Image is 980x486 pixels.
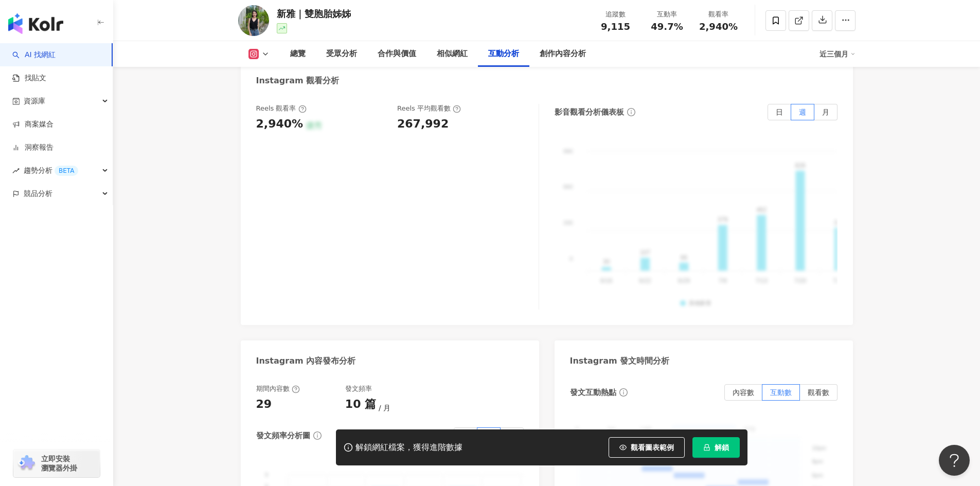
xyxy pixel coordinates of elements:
a: 洞察報告 [12,142,54,153]
button: 解鎖 [692,437,740,458]
span: 月 [379,404,390,412]
a: chrome extension立即安裝 瀏覽器外掛 [13,449,100,477]
span: 49.7% [651,22,683,32]
div: 總覽 [290,48,306,60]
span: info-circle [626,106,637,118]
img: chrome extension [16,455,37,472]
span: 立即安裝 瀏覽器外掛 [41,454,77,473]
span: 週 [799,108,806,116]
span: 資源庫 [24,89,45,113]
span: 競品分析 [24,182,52,205]
div: 新雅｜雙胞胎姊姊 [277,7,351,20]
span: 2,940% [699,22,738,32]
div: 合作與價值 [378,48,416,60]
div: 發文互動熱點 [570,387,616,398]
div: 受眾分析 [326,48,357,60]
span: 觀看圖表範例 [631,443,674,452]
span: lock [703,444,710,451]
span: rise [12,167,20,174]
div: 互動分析 [488,48,519,60]
span: 互動數 [770,388,792,397]
div: Instagram 觀看分析 [256,75,340,86]
div: 29 [256,397,272,412]
div: Instagram 發文時間分析 [570,355,670,367]
div: 期間內容數 [256,384,300,393]
div: Reels 觀看率 [256,104,307,113]
div: 267,992 [397,116,449,132]
div: 解鎖網紅檔案，獲得進階數據 [355,442,462,453]
span: 觀看數 [808,388,829,397]
span: 月 [822,108,829,116]
span: 內容數 [733,388,754,397]
span: 趨勢分析 [24,159,78,182]
div: Reels 平均觀看數 [397,104,461,113]
span: info-circle [618,387,629,398]
a: 找貼文 [12,73,46,83]
button: 觀看圖表範例 [609,437,685,458]
div: 發文頻率 [345,384,372,393]
div: BETA [55,166,78,176]
div: 近三個月 [819,46,856,62]
div: 影音觀看分析儀表板 [555,107,624,118]
div: 觀看率 [699,9,738,20]
span: 解鎖 [715,443,729,452]
div: Instagram 內容發布分析 [256,355,356,367]
a: 商案媒合 [12,119,54,130]
div: 互動率 [648,9,687,20]
div: 2,940% [256,116,304,132]
a: searchAI 找網紅 [12,50,56,60]
span: 日 [776,108,783,116]
img: KOL Avatar [238,5,269,36]
div: 10 篇 [345,397,376,412]
span: 9,115 [601,21,630,32]
div: 追蹤數 [596,9,635,20]
div: 相似網紅 [437,48,468,60]
div: 創作內容分析 [540,48,586,60]
img: logo [8,13,63,34]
